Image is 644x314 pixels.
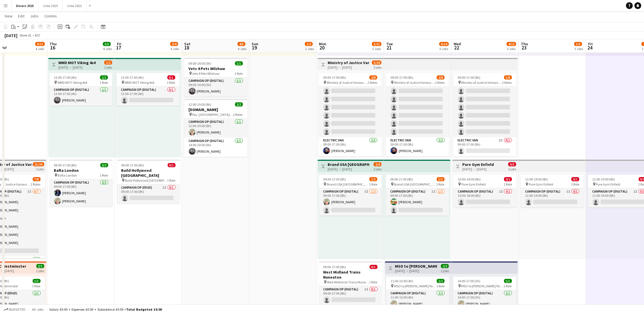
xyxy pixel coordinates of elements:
[18,13,25,19] span: Edit
[63,0,86,11] button: Crew 2023
[42,12,59,20] a: Comms
[19,33,33,37] span: Week 42
[2,12,15,20] a: View
[39,0,63,11] button: Crew 2025
[35,33,41,37] div: BST
[3,306,26,313] button: Budgeted
[30,13,39,19] span: Jobs
[5,33,17,38] div: [DATE]
[9,308,25,311] span: Budgeted
[44,13,57,19] span: Comms
[31,307,45,311] span: All jobs
[12,0,39,11] button: Drivers 2025
[126,307,162,311] span: Total Budgeted £0.00
[28,12,41,20] a: Jobs
[5,13,12,19] span: View
[49,307,162,311] div: Salary £0.00 + Expenses £0.00 + Subsistence £0.00 =
[16,12,27,20] a: Edit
